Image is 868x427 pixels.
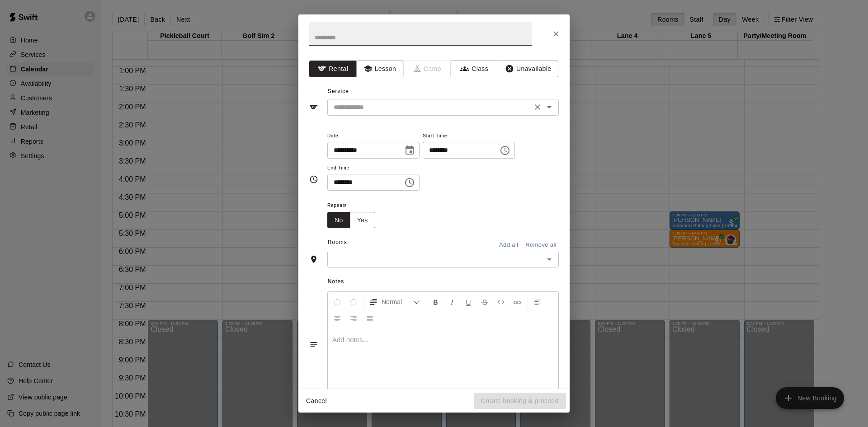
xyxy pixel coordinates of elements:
[543,253,556,266] button: Open
[477,294,492,310] button: Format Strikethrough
[327,162,420,174] span: End Time
[327,212,375,229] div: outlined button group
[423,130,515,142] span: Start Time
[365,294,424,310] button: Formatting Options
[346,294,361,310] button: Redo
[451,61,498,77] button: Class
[309,255,318,264] svg: Rooms
[362,310,377,326] button: Justify Align
[302,393,331,409] button: Cancel
[309,340,318,349] svg: Notes
[404,61,451,77] span: Camps can only be created in the Services page
[494,238,523,252] button: Add all
[493,294,509,310] button: Insert Code
[444,294,460,310] button: Format Italics
[548,26,564,42] button: Close
[346,310,361,326] button: Right Align
[509,294,525,310] button: Insert Link
[330,310,345,326] button: Center Align
[327,200,382,212] span: Repeats
[382,297,413,306] span: Normal
[543,101,556,113] button: Open
[401,174,419,192] button: Choose time, selected time is 8:30 PM
[328,239,347,245] span: Rooms
[530,294,545,310] button: Left Align
[327,212,350,229] button: No
[328,88,349,94] span: Service
[328,275,559,289] span: Notes
[309,175,318,184] svg: Timing
[461,294,476,310] button: Format Underline
[496,141,514,160] button: Choose time, selected time is 8:00 PM
[309,103,318,112] svg: Service
[327,130,420,142] span: Date
[356,61,404,77] button: Lesson
[309,61,357,77] button: Rental
[350,212,375,229] button: Yes
[428,294,443,310] button: Format Bold
[531,101,544,113] button: Clear
[498,61,558,77] button: Unavailable
[401,141,419,160] button: Choose date, selected date is Aug 22, 2025
[330,294,345,310] button: Undo
[523,238,559,252] button: Remove all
